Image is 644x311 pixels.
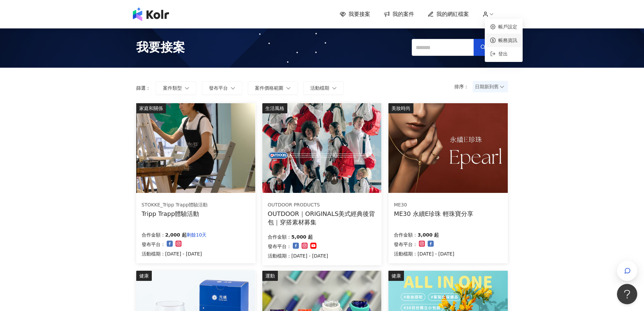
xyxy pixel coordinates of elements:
[136,103,255,193] img: 坐上tripp trapp、體驗專注繪畫創作
[474,39,508,56] button: 搜尋
[255,85,283,91] span: 案件價格範圍
[384,10,414,18] a: 我的案件
[340,10,370,18] a: 我要接案
[136,39,185,56] span: 我要接案
[133,7,169,21] img: logo
[142,202,208,208] div: STOKKE_Tripp Trapp體驗活動
[136,85,150,91] p: 篩選：
[388,271,404,281] div: 健康
[480,44,486,50] span: search
[142,231,165,239] p: 合作金額：
[136,271,152,281] div: 健康
[349,10,370,18] span: 我要接案
[394,209,473,218] div: ME30 永續E珍珠 輕珠寶分享
[394,231,418,239] p: 合作金額：
[436,10,469,18] span: 我的網紅檔案
[617,284,637,304] iframe: Help Scout Beacon - Open
[268,242,291,250] p: 發布平台：
[428,10,469,18] a: 我的網紅檔案
[187,231,207,239] p: 剩餘10天
[392,10,414,18] span: 我的案件
[475,82,506,92] span: 日期新到舊
[156,81,196,95] button: 案件類型
[268,202,376,208] div: OUTDOOR PRODUCTS
[165,231,187,239] p: 2,000 起
[142,209,208,218] div: Tripp Trapp體驗活動
[310,85,329,91] span: 活動檔期
[291,233,313,241] p: 5,000 起
[303,81,344,95] button: 活動檔期
[163,85,182,91] span: 案件類型
[418,231,439,239] p: 3,000 起
[498,24,517,29] a: 帳戶設定
[388,103,507,193] img: ME30 永續E珍珠 系列輕珠寶
[262,103,287,113] div: 生活風格
[268,209,376,226] div: OUTDOOR｜ORIGINALS美式經典後背包｜穿搭素材募集
[209,85,228,91] span: 發布平台
[394,240,418,248] p: 發布平台：
[454,84,473,89] p: 排序：
[262,103,381,193] img: 【OUTDOOR】ORIGINALS美式經典後背包M
[262,271,278,281] div: 運動
[388,103,413,113] div: 美妝時尚
[394,202,473,208] div: ME30
[268,252,328,260] p: 活動檔期：[DATE] - [DATE]
[202,81,242,95] button: 發布平台
[136,103,166,113] div: 家庭和關係
[248,81,298,95] button: 案件價格範圍
[394,250,454,258] p: 活動檔期：[DATE] - [DATE]
[142,240,165,248] p: 發布平台：
[268,233,291,241] p: 合作金額：
[498,51,508,57] span: 登出
[498,38,517,43] a: 帳務資訊
[142,250,207,258] p: 活動檔期：[DATE] - [DATE]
